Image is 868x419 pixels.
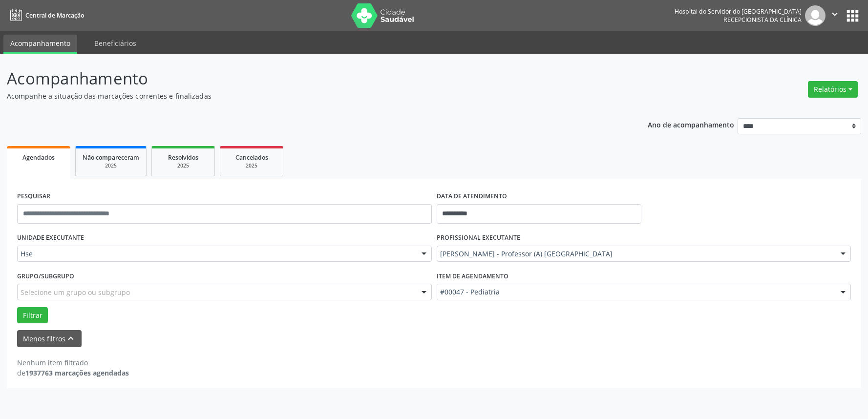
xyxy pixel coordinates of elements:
[17,189,50,204] label: PESQUISAR
[25,368,129,377] strong: 1937763 marcações agendadas
[648,118,734,130] p: Ano de acompanhamento
[7,7,84,23] a: Central de Marcação
[17,230,84,246] label: UNIDADE EXECUTANTE
[17,330,82,347] button: Menos filtroskeyboard_arrow_up
[17,269,74,284] label: Grupo/Subgrupo
[844,7,861,24] button: apps
[805,5,826,26] img: img
[440,249,831,259] span: [PERSON_NAME] - Professor (A) [GEOGRAPHIC_DATA]
[7,91,605,101] p: Acompanhe a situação das marcações correntes e finalizadas
[3,35,77,54] a: Acompanhamento
[808,81,858,98] button: Relatórios
[87,35,143,52] a: Beneficiários
[7,66,605,91] p: Acompanhamento
[17,307,48,324] button: Filtrar
[437,269,508,284] label: Item de agendamento
[675,7,802,16] div: Hospital do Servidor do [GEOGRAPHIC_DATA]
[437,230,520,246] label: PROFISSIONAL EXECUTANTE
[440,287,831,297] span: #00047 - Pediatria
[168,153,198,162] span: Resolvidos
[21,249,412,259] span: Hse
[83,153,139,162] span: Não compareceram
[22,153,55,162] span: Agendados
[25,11,84,20] span: Central de Marcação
[17,357,129,368] div: Nenhum item filtrado
[723,16,802,24] span: Recepcionista da clínica
[227,162,276,169] div: 2025
[21,287,130,297] span: Selecione um grupo ou subgrupo
[159,162,208,169] div: 2025
[17,368,129,378] div: de
[65,333,76,344] i: keyboard_arrow_up
[437,189,507,204] label: DATA DE ATENDIMENTO
[829,9,840,20] i: 
[83,162,139,169] div: 2025
[235,153,268,162] span: Cancelados
[826,5,844,26] button: 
